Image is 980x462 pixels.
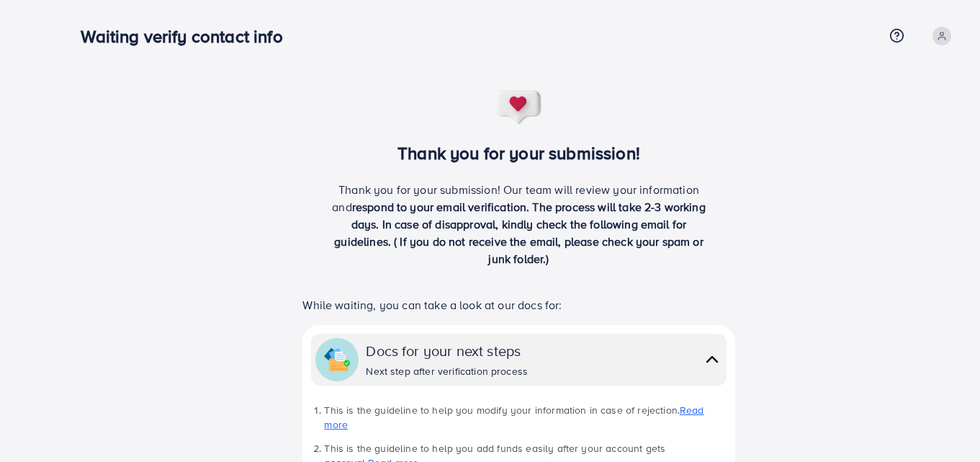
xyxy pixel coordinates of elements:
[327,181,711,267] p: Thank you for your submission! Our team will review your information and
[324,347,350,373] img: collapse
[495,89,543,125] img: success
[366,364,528,378] div: Next step after verification process
[324,403,726,432] li: This is the guideline to help you modify your information in case of rejection.
[366,340,528,361] div: Docs for your next steps
[334,199,706,267] span: respond to your email verification. The process will take 2-3 working days. In case of disapprova...
[81,26,294,47] h3: Waiting verify contact info
[279,143,759,164] h3: Thank you for your submission!
[702,349,722,370] img: collapse
[302,296,734,314] p: While waiting, you can take a look at our docs for:
[324,403,703,432] a: Read more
